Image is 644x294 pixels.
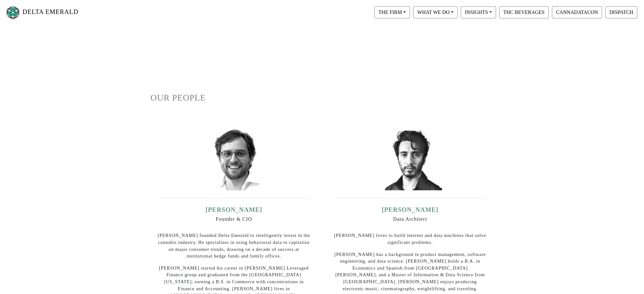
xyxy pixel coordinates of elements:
img: ian [202,127,266,190]
button: WHAT WE DO [413,6,458,18]
button: THC BEVERAGES [499,6,549,18]
a: DISPATCH [604,9,639,15]
h1: OUR PEOPLE [151,93,493,103]
p: [PERSON_NAME] has a background in product management, software engineering, and data science. [PE... [333,251,487,292]
img: Logo [5,4,21,21]
h6: Data Architect [333,216,487,222]
a: CANNADATACON [550,9,604,15]
h6: Founder & CIO [157,216,311,222]
button: CANNADATACON [552,6,602,18]
a: DELTA EMERALD [5,3,78,23]
button: INSIGHTS [461,6,496,18]
button: THE FIRM [374,6,410,18]
a: [PERSON_NAME] [205,206,262,213]
p: [PERSON_NAME] founded Delta Emerald to intelligently invest in the cannabis industry. He speciali... [157,232,311,259]
button: DISPATCH [605,6,637,18]
a: [PERSON_NAME] [382,206,439,213]
a: THC BEVERAGES [498,9,550,15]
p: [PERSON_NAME] loves to build internet and data machines that solve significant problems. [333,232,487,246]
img: david [379,127,442,190]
